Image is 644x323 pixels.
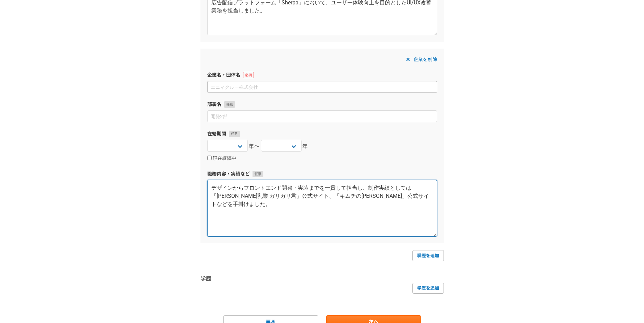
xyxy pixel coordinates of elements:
[248,142,260,151] span: 年〜
[413,55,437,63] span: 企業を削除
[207,81,437,93] input: エニィクルー株式会社
[207,72,437,79] label: 企業名・団体名
[412,283,444,294] a: 学歴を追加
[207,130,437,137] label: 在籍期間
[302,142,308,151] span: 年
[207,101,437,108] label: 部署名
[207,156,212,160] input: 現在継続中
[207,156,236,162] label: 現在継続中
[207,110,437,122] input: 開発2部
[207,170,437,178] label: 職務内容・実績など
[412,250,444,261] a: 職歴を追加
[200,275,444,283] h3: 学歴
